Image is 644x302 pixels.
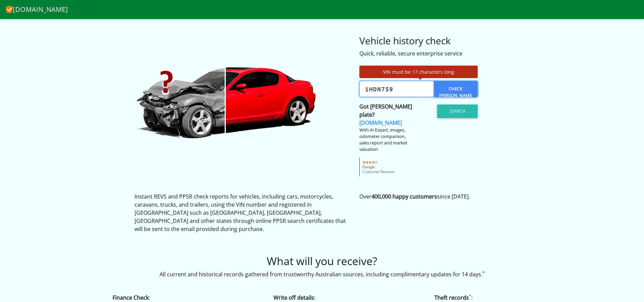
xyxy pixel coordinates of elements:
[434,294,469,301] strong: Theft records
[5,255,639,268] h2: What will you receive?
[5,4,13,13] img: CheckVIN.com.au logo
[359,158,398,176] img: gcr-badge-transparent.png.pagespeed.ce.05XcFOhvEz.png
[273,294,314,301] strong: Write off details
[135,66,317,140] img: CheckVIN
[5,3,68,16] a: [DOMAIN_NAME]
[359,192,510,201] p: Over since [DATE].
[113,294,149,301] strong: Finance Check
[359,127,413,153] div: With AI Expert, images, odometer comparison, sales report and market valuation
[469,293,471,299] sup: ^
[359,119,402,126] a: [DOMAIN_NAME]
[5,270,639,278] p: All current and historical records gathered from trustworthy Australian sources, including compli...
[383,69,454,75] span: VIN must be 17 characters long
[359,103,412,118] strong: Got [PERSON_NAME] plate?
[437,104,478,118] button: Search
[135,192,349,233] p: Instant REVS and PPSR check reports for vehicles, including cars, motorcycles, caravans, trucks, ...
[434,81,478,97] a: Check [PERSON_NAME]?
[372,193,437,200] strong: 400,000 happy customers
[359,49,510,57] div: Quick, reliable, secure enterprise service
[359,35,510,47] h3: Vehicle history check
